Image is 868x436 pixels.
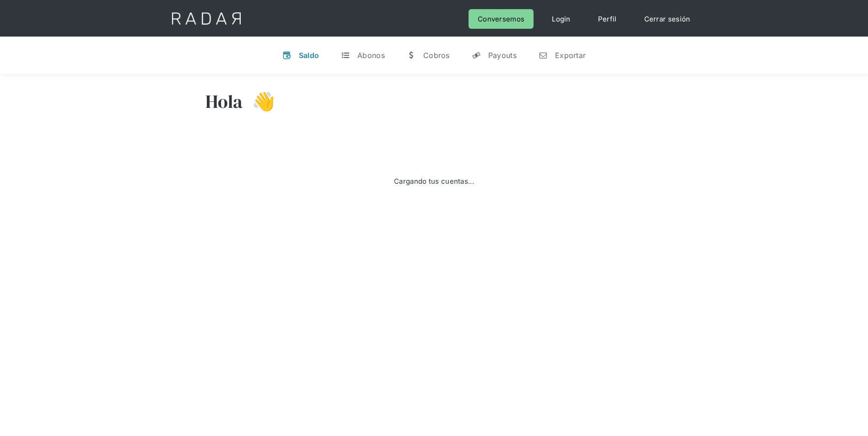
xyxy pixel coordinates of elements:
[423,51,450,60] div: Cobros
[469,9,534,29] a: Conversemos
[205,90,243,113] h3: Hola
[394,175,474,187] div: Cargando tus cuentas...
[341,51,350,60] div: t
[589,9,626,29] a: Perfil
[357,51,385,60] div: Abonos
[282,51,291,60] div: v
[539,51,548,60] div: n
[635,9,700,29] a: Cerrar sesión
[299,51,319,60] div: Saldo
[555,51,586,60] div: Exportar
[488,51,517,60] div: Payouts
[243,90,275,113] h3: 👋
[472,51,481,60] div: y
[543,9,580,29] a: Login
[407,51,416,60] div: w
